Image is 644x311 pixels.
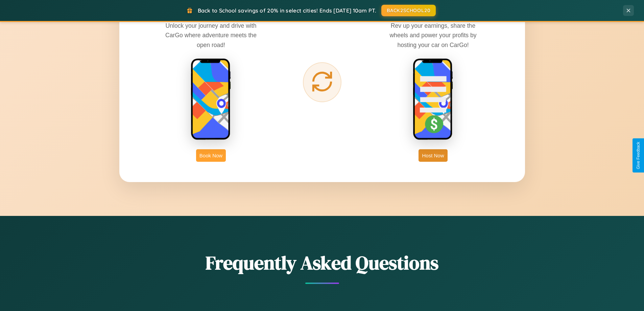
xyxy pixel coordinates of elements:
img: host phone [413,58,453,141]
img: rent phone [191,58,231,141]
p: Unlock your journey and drive with CarGo where adventure meets the open road! [160,21,262,49]
span: Back to School savings of 20% in select cities! Ends [DATE] 10am PT. [198,7,376,14]
button: Host Now [419,149,447,162]
p: Rev up your earnings, share the wheels and power your profits by hosting your car on CarGo! [382,21,484,49]
div: Give Feedback [636,142,641,169]
h2: Frequently Asked Questions [119,250,525,276]
button: Book Now [196,149,226,162]
button: BACK2SCHOOL20 [381,5,436,16]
